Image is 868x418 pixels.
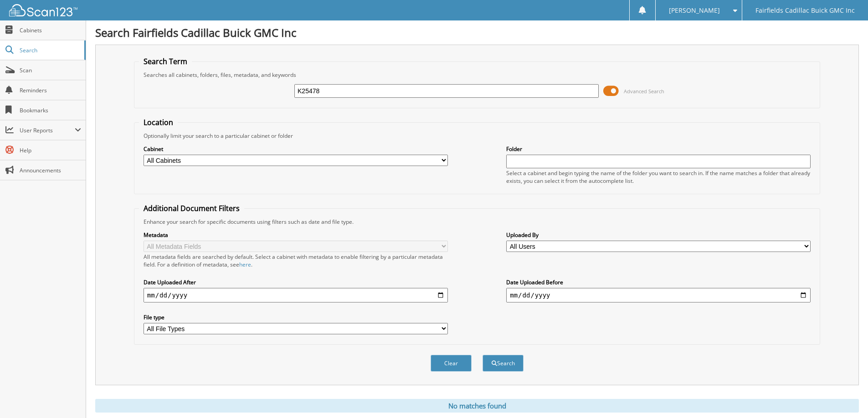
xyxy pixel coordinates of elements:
[139,218,815,226] div: Enhance your search for specific documents using filters such as date and file type.
[624,88,664,95] span: Advanced Search
[20,66,81,74] span: Scan
[506,288,811,302] input: end
[144,288,448,302] input: start
[95,399,859,413] div: No matches found
[144,313,448,321] label: File type
[20,126,75,134] span: User Reports
[9,4,77,16] img: scan123-logo-white.svg
[20,106,81,114] span: Bookmarks
[483,355,524,372] button: Search
[139,56,192,66] legend: Search Term
[755,8,855,13] span: Fairfields Cadillac Buick GMC Inc
[144,253,448,268] div: All metadata fields are searched by default. Select a cabinet with metadata to enable filtering b...
[20,26,81,34] span: Cabinets
[20,46,80,54] span: Search
[239,261,251,268] a: here
[20,166,81,174] span: Announcements
[139,132,815,140] div: Optionally limit your search to a particular cabinet or folder
[506,278,811,286] label: Date Uploaded Before
[139,117,178,127] legend: Location
[139,71,815,79] div: Searches all cabinets, folders, files, metadata, and keywords
[506,169,811,185] div: Select a cabinet and begin typing the name of the folder you want to search in. If the name match...
[95,25,859,40] h1: Search Fairfields Cadillac Buick GMC Inc
[144,231,448,239] label: Metadata
[506,231,811,239] label: Uploaded By
[669,8,720,13] span: [PERSON_NAME]
[431,355,472,372] button: Clear
[144,145,448,153] label: Cabinet
[506,145,811,153] label: Folder
[144,278,448,286] label: Date Uploaded After
[20,86,81,94] span: Reminders
[139,203,244,213] legend: Additional Document Filters
[20,146,81,154] span: Help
